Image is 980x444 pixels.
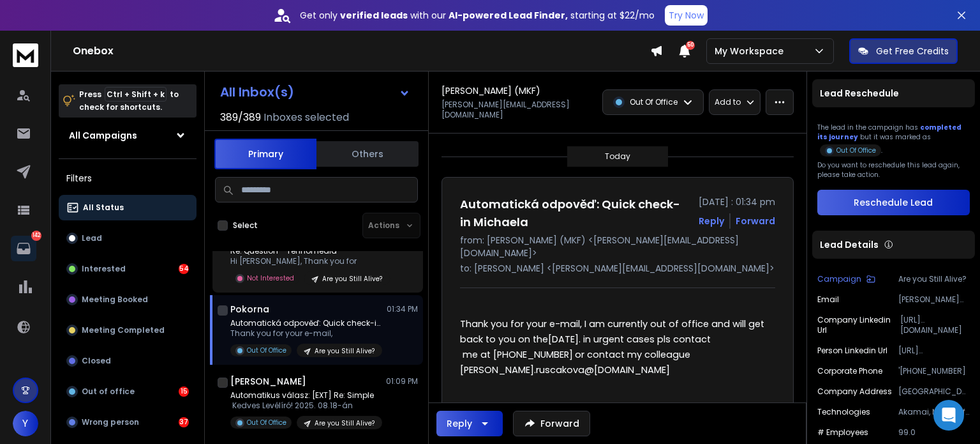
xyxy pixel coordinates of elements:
h3: Inboxes selected [264,110,349,125]
p: Automatikus válasz: [EXT] Re: Simple [230,390,382,401]
button: Closed [59,348,197,374]
button: Wrong person37 [59,410,197,435]
p: Press to check for shortcuts. [79,88,179,114]
p: My Workspace [715,45,789,57]
p: Are you Still Alive? [315,346,375,356]
p: Person Linkedin Url [817,346,887,356]
p: Closed [82,356,111,366]
button: All Campaigns [59,123,197,148]
p: Kedves Levélíró! 2025. 08.18-án [230,401,382,411]
div: Reply [447,417,472,430]
h1: All Campaigns [69,129,137,142]
p: 01:34 PM [387,304,418,314]
button: Out of office15 [59,379,197,404]
button: Reply [436,411,503,436]
span: @[DOMAIN_NAME] [584,364,670,376]
button: Meeting Booked [59,287,197,312]
div: 37 [179,417,189,427]
button: Y [13,411,38,436]
p: Out Of Office [630,97,678,107]
button: Others [316,140,419,168]
button: Primary [214,139,316,169]
h1: Onebox [73,43,650,59]
button: Campaign [817,274,875,284]
div: The lead in the campaign has but it was marked as . [817,123,970,155]
div: 54 [179,264,189,274]
strong: AI-powered Lead Finder, [449,9,568,22]
button: Reschedule Lead [817,190,970,215]
p: Company Linkedin Url [817,315,900,335]
h3: Filters [59,169,197,187]
p: Today [605,151,630,162]
p: Meeting Booked [82,295,148,305]
p: Add to [715,97,741,107]
button: Lead [59,226,197,251]
button: All Inbox(s) [210,79,420,105]
p: Akamai, Microsoft Office 365, Google Cloud Hosting, Taboola Newsroom, VueJS, OneTrust, Emarsys, A... [898,407,970,417]
button: Try Now [665,5,708,26]
p: Are you Still Alive? [315,418,375,428]
h1: Pokorna [230,303,269,316]
button: Reply [699,215,724,227]
p: Meeting Completed [82,325,165,335]
p: Lead Details [820,238,879,251]
p: Do you want to reschedule this lead again, please take action. [817,160,970,180]
p: Get Free Credits [876,45,949,57]
img: logo [13,43,38,67]
p: Corporate Phone [817,366,882,376]
div: Open Intercom Messenger [933,400,964,431]
p: '[PHONE_NUMBER] [898,366,970,376]
span: Thank you for your e-mail, I am currently out of office and will get back to you on the [460,318,767,346]
p: Automatická odpověď: Quick check-in Michaela [230,318,383,328]
h1: All Inbox(s) [220,86,294,98]
p: Hi [PERSON_NAME], Thank you for [230,256,383,266]
p: Email [817,295,839,305]
p: Are you Still Alive? [322,274,382,284]
p: 142 [31,231,41,241]
p: # Employees [817,427,868,438]
button: All Status [59,195,197,220]
p: [DATE] : 01:34 pm [699,195,775,208]
p: Out Of Office [247,346,286,355]
p: [PERSON_NAME][EMAIL_ADDRESS][DOMAIN_NAME] [898,295,970,305]
p: Out Of Office [247,418,286,427]
span: [DATE]. in urgent cases pls contact me at [PHONE_NUMBER] or contact my colleague [PERSON_NAME].ru... [460,333,711,376]
p: [URL][DOMAIN_NAME] [900,315,970,335]
a: 142 [11,236,36,261]
p: Lead [82,233,102,243]
p: 01:09 PM [386,376,418,387]
button: Get Free Credits [849,38,958,64]
p: [URL][DOMAIN_NAME] [898,346,970,356]
p: Thank you for your e-mail, [230,328,383,339]
span: 389 / 389 [220,110,261,125]
p: All Status [83,203,124,213]
p: Get only with our starting at $22/mo [300,9,655,22]
p: Wrong person [82,417,139,427]
p: Technologies [817,407,870,417]
div: Forward [736,215,775,227]
p: [GEOGRAPHIC_DATA], [GEOGRAPHIC_DATA], [GEOGRAPHIC_DATA] [898,387,970,397]
strong: verified leads [340,9,408,22]
button: Interested54 [59,256,197,282]
p: Not Interested [247,273,294,283]
p: from: [PERSON_NAME] (MKF) <[PERSON_NAME][EMAIL_ADDRESS][DOMAIN_NAME]> [460,234,775,259]
p: [PERSON_NAME][EMAIL_ADDRESS][DOMAIN_NAME] [442,100,595,120]
h1: [PERSON_NAME] [230,375,306,388]
h1: Automatická odpověď: Quick check-in Michaela [460,195,691,231]
label: Select [233,220,258,231]
p: Re: Question - Tehnomedia [230,246,383,256]
p: Interested [82,264,126,274]
p: Out of office [82,387,135,397]
div: 15 [179,387,189,397]
button: Forward [513,411,590,436]
h1: [PERSON_NAME] (MKF) [442,84,540,97]
p: Company Address [817,387,892,397]
button: Meeting Completed [59,318,197,343]
span: 50 [686,41,695,50]
p: Out Of Office [836,146,876,155]
span: Ctrl + Shift + k [105,87,167,102]
p: to: [PERSON_NAME] <[PERSON_NAME][EMAIL_ADDRESS][DOMAIN_NAME]> [460,262,775,275]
